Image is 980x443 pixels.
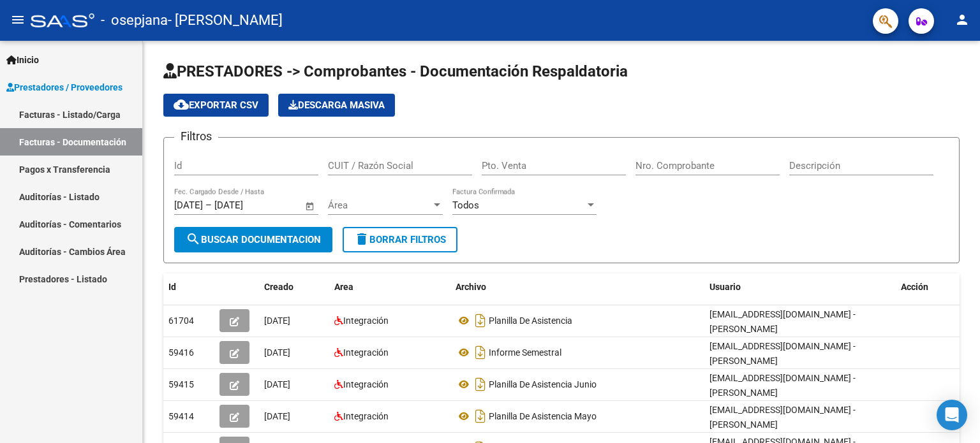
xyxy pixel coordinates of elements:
app-download-masive: Descarga masiva de comprobantes (adjuntos) [278,94,395,117]
span: [DATE] [264,316,290,326]
span: Usuario [709,282,741,292]
button: Descarga Masiva [278,94,395,117]
span: Planilla De Asistencia Junio [489,379,597,389]
span: [EMAIL_ADDRESS][DOMAIN_NAME] - [PERSON_NAME] [709,405,856,430]
mat-icon: delete [354,231,369,247]
span: Prestadores / Proveedores [6,80,122,94]
h3: Filtros [174,127,218,145]
i: Descargar documento [472,374,489,395]
span: Acción [901,282,928,292]
span: Descarga Masiva [288,99,385,111]
datatable-header-cell: Id [163,273,214,301]
span: [DATE] [264,411,290,421]
datatable-header-cell: Acción [896,273,960,301]
span: Exportar CSV [174,99,258,111]
span: Informe Semestral [489,347,561,358]
span: [EMAIL_ADDRESS][DOMAIN_NAME] - [PERSON_NAME] [709,373,856,398]
span: Id [168,282,176,292]
span: Creado [264,282,293,292]
span: 59415 [168,379,194,389]
mat-icon: cloud_download [174,97,189,112]
span: Integración [343,316,389,326]
span: 61704 [168,316,194,326]
span: [DATE] [264,347,290,358]
span: Planilla De Asistencia Mayo [489,411,597,421]
span: Planilla De Asistencia [489,316,572,326]
mat-icon: search [186,231,201,247]
span: Inicio [6,53,39,67]
span: [EMAIL_ADDRESS][DOMAIN_NAME] - [PERSON_NAME] [709,341,856,366]
button: Borrar Filtros [343,227,457,252]
span: Todos [452,200,479,211]
span: - [PERSON_NAME] [168,6,283,34]
i: Descargar documento [472,342,489,363]
datatable-header-cell: Archivo [450,273,704,301]
span: PRESTADORES -> Comprobantes - Documentación Respaldatoria [163,62,628,80]
i: Descargar documento [472,406,489,426]
span: Integración [343,347,389,358]
span: Archivo [456,282,486,292]
span: [DATE] [264,379,290,389]
span: Area [334,282,353,292]
button: Open calendar [303,199,318,214]
span: 59414 [168,411,194,421]
i: Descargar documento [472,310,489,331]
datatable-header-cell: Usuario [704,273,896,301]
span: Área [328,200,431,211]
datatable-header-cell: Area [329,273,450,301]
span: Buscar Documentacion [186,234,321,245]
span: - osepjana [101,6,168,34]
button: Buscar Documentacion [174,227,332,252]
input: Fecha inicio [174,200,203,211]
input: Fecha fin [214,200,276,211]
datatable-header-cell: Creado [259,273,329,301]
span: 59416 [168,347,194,358]
mat-icon: menu [10,12,26,27]
mat-icon: person [954,12,970,27]
span: Integración [343,379,389,389]
span: [EMAIL_ADDRESS][DOMAIN_NAME] - [PERSON_NAME] [709,309,856,334]
span: Borrar Filtros [354,234,446,245]
div: Open Intercom Messenger [937,400,967,430]
button: Exportar CSV [163,94,269,117]
span: Integración [343,411,389,421]
span: – [205,200,212,211]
